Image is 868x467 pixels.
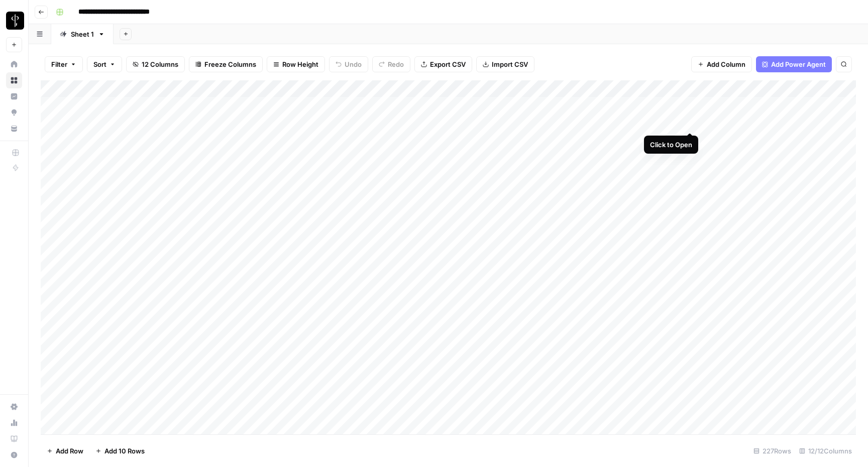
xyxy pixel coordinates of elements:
button: Freeze Columns [189,56,263,72]
button: Sort [87,56,122,72]
span: Freeze Columns [204,59,256,69]
span: Import CSV [492,59,528,69]
span: Row Height [282,59,318,69]
button: Row Height [267,56,325,72]
a: Sheet 1 [51,24,114,44]
button: Help + Support [6,447,22,463]
button: Redo [372,56,410,72]
span: Undo [345,59,362,69]
div: Sheet 1 [71,29,94,39]
span: Add Power Agent [771,59,826,69]
a: Usage [6,415,22,431]
a: Browse [6,72,22,88]
button: 12 Columns [126,56,185,72]
a: Learning Hub [6,431,22,447]
span: Export CSV [430,59,466,69]
span: Redo [388,59,404,69]
button: Undo [329,56,368,72]
button: Import CSV [476,56,534,72]
span: Add Row [56,446,83,456]
button: Workspace: LP Production Workloads [6,8,22,33]
img: LP Production Workloads Logo [6,12,24,30]
a: Your Data [6,121,22,137]
button: Add Column [691,56,752,72]
span: Add 10 Rows [104,446,145,456]
a: Opportunities [6,104,22,121]
span: Sort [93,59,106,69]
div: Click to Open [650,140,692,150]
button: Add Power Agent [756,56,832,72]
span: Filter [51,59,67,69]
button: Export CSV [414,56,472,72]
span: Add Column [707,59,745,69]
div: 227 Rows [749,443,795,459]
button: Add Row [41,443,89,459]
button: Filter [45,56,83,72]
span: 12 Columns [142,59,178,69]
a: Home [6,56,22,72]
button: Add 10 Rows [89,443,151,459]
a: Settings [6,399,22,415]
a: Insights [6,88,22,104]
div: 12/12 Columns [795,443,856,459]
